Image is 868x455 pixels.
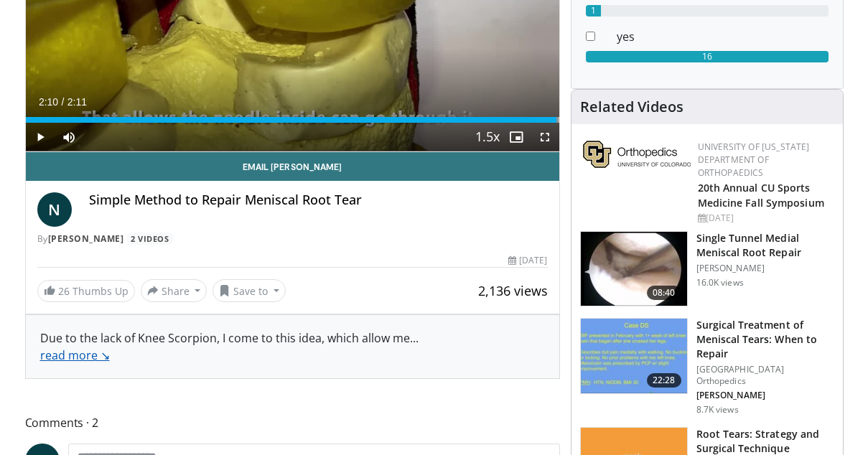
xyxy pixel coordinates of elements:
[37,280,135,302] a: 26 Thumbs Up
[478,282,548,299] span: 2,136 views
[647,373,681,388] span: 22:28
[48,233,124,245] a: [PERSON_NAME]
[126,233,174,245] a: 2 Videos
[141,279,207,302] button: Share
[40,347,110,363] a: read more ↘
[586,51,829,62] div: 16
[696,390,834,401] p: [PERSON_NAME]
[696,364,834,387] p: [GEOGRAPHIC_DATA] Orthopedics
[213,279,286,302] button: Save to
[25,413,560,432] span: Comments 2
[698,141,810,179] a: University of [US_STATE] Department of Orthopaedics
[606,28,839,45] dd: yes
[508,254,547,267] div: [DATE]
[67,96,87,108] span: 2:11
[580,98,683,116] h4: Related Videos
[40,329,545,364] div: Due to the lack of Knee Scorpion, I come to this idea, which allow me
[37,233,548,245] div: By
[39,96,58,108] span: 2:10
[698,181,824,210] a: 20th Annual CU Sports Medicine Fall Symposium
[531,123,559,151] button: Fullscreen
[586,5,601,17] div: 1
[581,232,687,306] img: ef04edc1-9bea-419b-8656-3c943423183a.150x105_q85_crop-smart_upscale.jpg
[89,192,548,208] h4: Simple Method to Repair Meniscal Root Tear
[62,96,65,108] span: /
[696,231,834,260] h3: Single Tunnel Medial Meniscal Root Repair
[26,117,559,123] div: Progress Bar
[55,123,83,151] button: Mute
[647,286,681,300] span: 08:40
[473,123,502,151] button: Playback Rate
[58,284,70,298] span: 26
[696,263,834,274] p: [PERSON_NAME]
[696,318,834,361] h3: Surgical Treatment of Meniscal Tears: When to Repair
[581,319,687,393] img: 73f26c0b-5ccf-44fc-8ea3-fdebfe20c8f0.150x105_q85_crop-smart_upscale.jpg
[26,123,55,151] button: Play
[502,123,531,151] button: Enable picture-in-picture mode
[26,152,559,181] a: Email [PERSON_NAME]
[583,141,691,168] img: 355603a8-37da-49b6-856f-e00d7e9307d3.png.150x105_q85_autocrop_double_scale_upscale_version-0.2.png
[696,404,739,416] p: 8.7K views
[696,277,744,289] p: 16.0K views
[698,212,831,225] div: [DATE]
[580,231,834,307] a: 08:40 Single Tunnel Medial Meniscal Root Repair [PERSON_NAME] 16.0K views
[580,318,834,416] a: 22:28 Surgical Treatment of Meniscal Tears: When to Repair [GEOGRAPHIC_DATA] Orthopedics [PERSON_...
[37,192,72,227] a: N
